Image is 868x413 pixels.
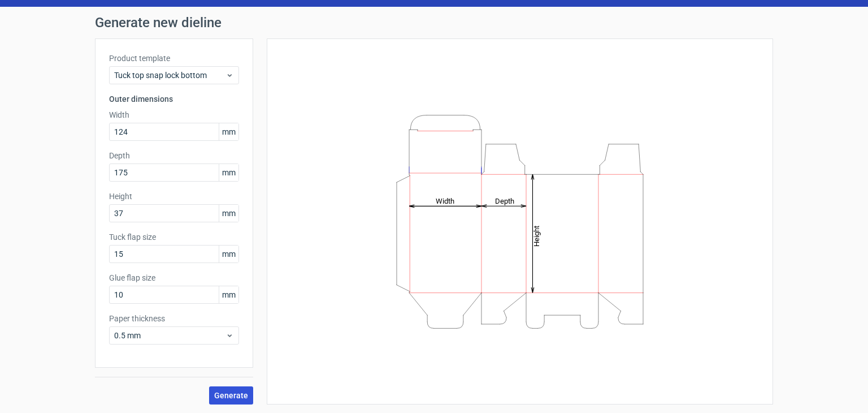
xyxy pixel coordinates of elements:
[114,330,225,341] span: 0.5 mm
[109,231,239,243] label: Tuck flap size
[114,70,225,81] span: Tuck top snap lock bottom
[109,191,239,202] label: Height
[495,196,514,205] tspan: Depth
[209,386,253,405] button: Generate
[109,272,239,283] label: Glue flap size
[109,93,239,105] h3: Outer dimensions
[219,205,238,222] span: mm
[219,286,238,303] span: mm
[109,53,239,64] label: Product template
[95,16,773,29] h1: Generate new dieline
[532,225,541,246] tspan: Height
[219,123,238,140] span: mm
[219,164,238,181] span: mm
[109,313,239,324] label: Paper thickness
[436,196,454,205] tspan: Width
[109,150,239,161] label: Depth
[214,392,248,399] span: Generate
[109,109,239,121] label: Width
[219,246,238,263] span: mm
